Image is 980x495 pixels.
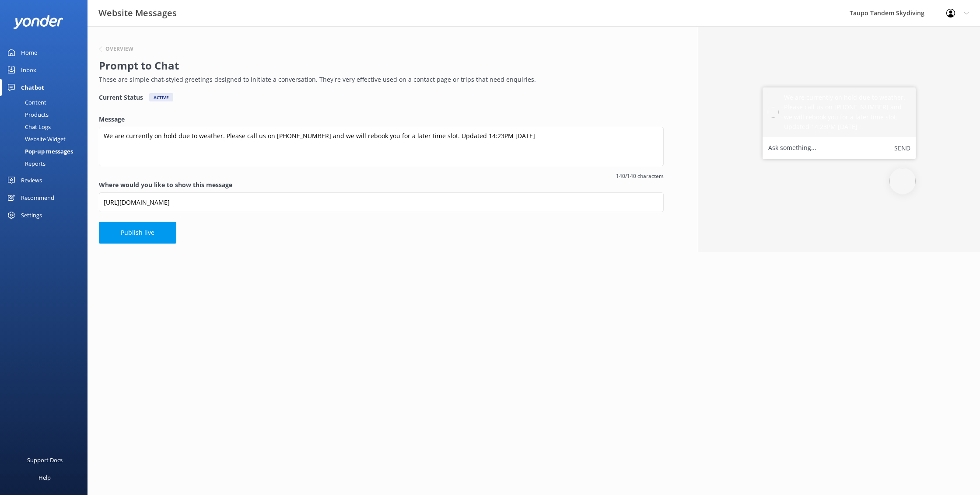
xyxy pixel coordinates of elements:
a: Reports [5,157,87,170]
div: Active [149,93,173,101]
button: Publish live [99,222,176,244]
button: Send [894,143,910,154]
h6: Overview [105,46,133,52]
h3: Website Messages [98,6,177,20]
a: Pop-up messages [5,145,87,157]
a: Chat Logs [5,121,87,133]
a: Content [5,96,87,108]
label: Where would you like to show this message [99,180,664,190]
img: yonder-white-logo.png [13,15,63,29]
div: Products [5,108,49,121]
span: 140/140 characters [99,172,664,180]
div: Settings [21,206,42,224]
div: Pop-up messages [5,145,73,157]
div: Reviews [21,171,42,189]
div: Help [38,469,51,486]
div: Chat Logs [5,121,51,133]
div: Recommend [21,189,54,206]
label: Ask something... [768,143,816,154]
button: Overview [99,46,133,52]
textarea: We are currently on hold due to weather. Please call us on [PHONE_NUMBER] and we will rebook you ... [99,127,664,166]
a: Website Widget [5,133,87,145]
input: https://www.example.com/page [99,192,664,212]
div: Home [21,44,37,61]
div: Chatbot [21,79,44,96]
label: Message [99,115,664,124]
div: Content [5,96,46,108]
div: Inbox [21,61,36,79]
h4: Current Status [99,93,143,101]
a: Products [5,108,87,121]
h5: We are currently on hold due to weather. Please call us on [PHONE_NUMBER] and we will rebook you ... [784,93,910,132]
div: Support Docs [27,451,63,469]
div: Website Widget [5,133,66,145]
h2: Prompt to Chat [99,57,659,74]
div: Reports [5,157,45,170]
p: These are simple chat-styled greetings designed to initiate a conversation. They're very effectiv... [99,75,659,84]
